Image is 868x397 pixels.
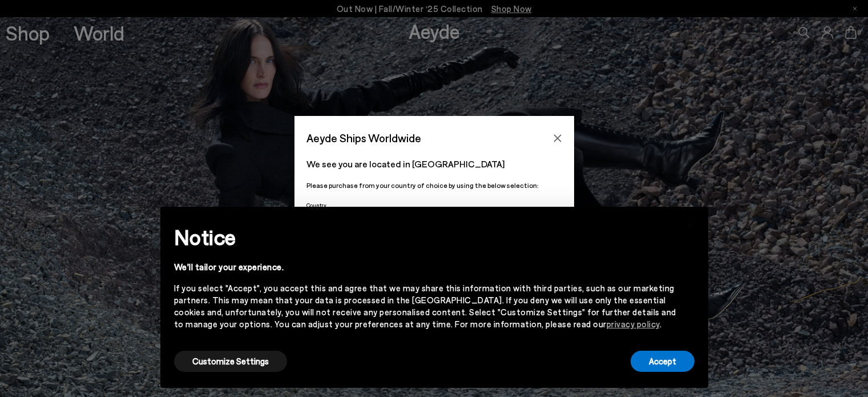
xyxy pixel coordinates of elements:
[549,130,566,147] button: Close
[174,282,676,330] div: If you select "Accept", you accept this and agree that we may share this information with third p...
[306,128,421,148] span: Aeyde Ships Worldwide
[174,261,676,273] div: We'll tailor your experience.
[174,222,676,252] h2: Notice
[306,180,562,191] p: Please purchase from your country of choice by using the below selection:
[607,319,660,329] a: privacy policy
[686,215,694,232] span: ×
[174,351,287,372] button: Customize Settings
[676,210,704,238] button: Close this notice
[306,157,562,171] p: We see you are located in [GEOGRAPHIC_DATA]
[631,351,695,372] button: Accept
